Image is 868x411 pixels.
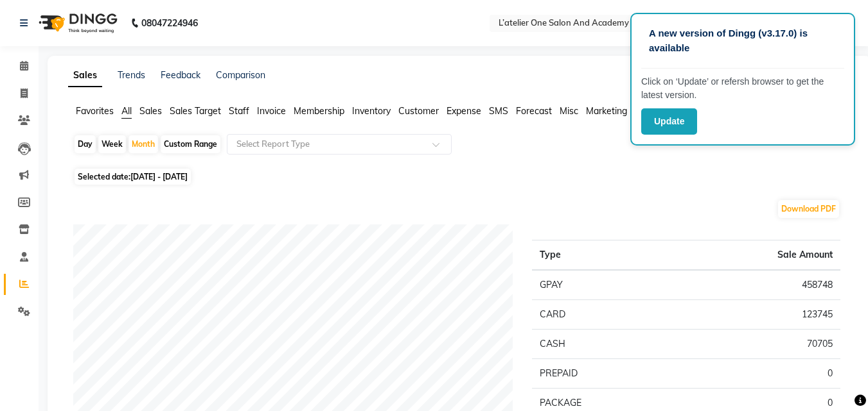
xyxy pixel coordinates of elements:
[98,135,126,153] div: Week
[641,108,697,135] button: Update
[398,105,439,117] span: Customer
[229,105,249,117] span: Staff
[532,240,670,271] th: Type
[516,105,552,117] span: Forecast
[139,105,162,117] span: Sales
[489,105,508,117] span: SMS
[532,330,670,359] td: CASH
[641,75,844,102] p: Click on ‘Update’ or refersh browser to get the latest version.
[447,105,481,117] span: Expense
[670,240,840,271] th: Sale Amount
[586,105,627,117] span: Marketing
[649,26,837,55] p: A new version of Dingg (v3.17.0) is available
[216,69,265,81] a: Comparison
[670,270,840,300] td: 458748
[532,300,670,330] td: CARD
[130,172,188,181] span: [DATE] - [DATE]
[670,330,840,359] td: 70705
[670,300,840,330] td: 123745
[121,105,132,117] span: All
[118,69,145,81] a: Trends
[75,135,96,153] div: Day
[670,359,840,389] td: 0
[170,105,221,117] span: Sales Target
[532,270,670,300] td: GPAY
[560,105,578,117] span: Misc
[161,69,200,81] a: Feedback
[257,105,286,117] span: Invoice
[352,105,391,117] span: Inventory
[778,200,839,218] button: Download PDF
[294,105,344,117] span: Membership
[161,135,220,153] div: Custom Range
[141,5,198,41] b: 08047224946
[68,64,102,87] a: Sales
[128,135,158,153] div: Month
[76,105,114,117] span: Favorites
[75,169,191,185] span: Selected date:
[33,5,121,41] img: logo
[532,359,670,389] td: PREPAID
